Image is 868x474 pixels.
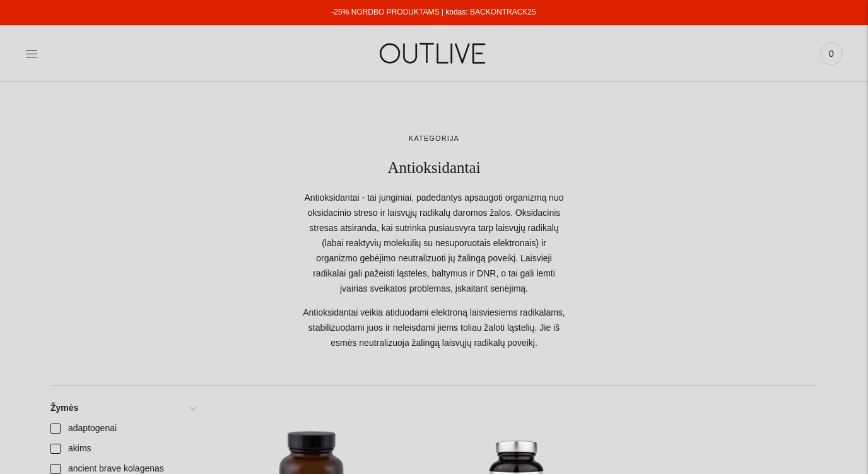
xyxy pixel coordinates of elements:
a: adaptogenai [43,418,202,439]
span: 0 [823,45,840,62]
a: Žymės [43,398,202,418]
a: 0 [820,40,843,68]
img: OUTLIVE [355,32,513,75]
a: -25% NORDBO PRODUKTAMS | kodas: BACKONTRACK25 [331,8,536,16]
a: akims [43,439,202,459]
